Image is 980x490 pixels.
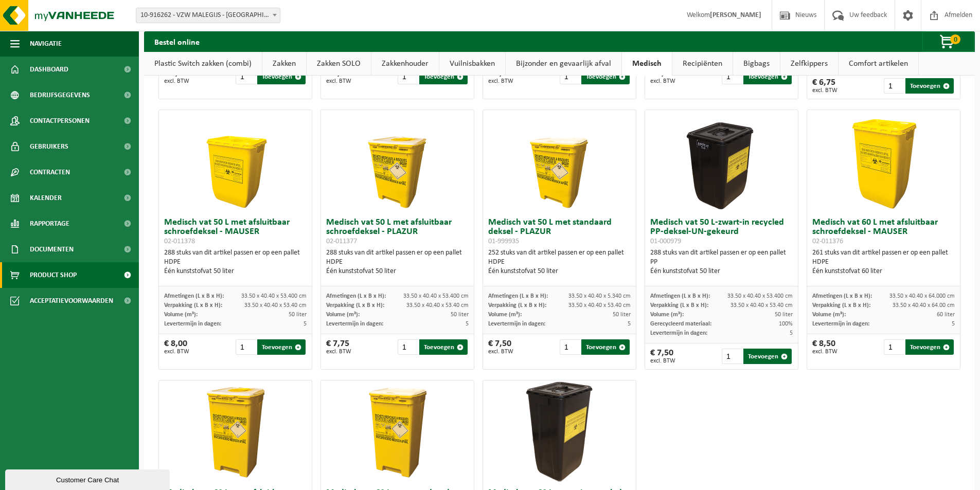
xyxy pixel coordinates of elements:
div: Één kunststofvat 50 liter [488,267,631,276]
img: 01-000986 [508,380,611,483]
button: Toevoegen [743,69,792,84]
span: Levertermijn in dagen: [650,330,707,336]
span: 33.50 x 40.40 x 53.400 cm [727,293,793,299]
input: 1 [884,339,905,355]
div: € 7,75 [326,339,351,355]
div: € 3,50 [164,69,189,84]
span: 50 liter [451,312,469,318]
div: € 7,50 [650,349,675,364]
div: € 7,00 [488,69,513,84]
h3: Medisch vat 50 L met standaard deksel - PLAZUR [488,218,631,246]
span: Verpakking (L x B x H): [488,302,546,308]
span: 01-999935 [488,238,519,245]
input: 1 [884,78,905,94]
span: 33.50 x 40.40 x 53.40 cm [730,302,793,308]
span: Afmetingen (L x B x H): [326,293,386,299]
input: 1 [398,69,419,84]
span: Rapportage [30,211,69,237]
span: 02-011376 [812,238,843,245]
span: Verpakking (L x B x H): [326,302,384,308]
div: 261 stuks van dit artikel passen er op een pallet [812,248,955,276]
button: Toevoegen [419,339,468,355]
span: Kalender [30,185,62,211]
span: Volume (m³): [650,312,684,318]
div: HDPE [164,258,307,267]
span: 33.50 x 40.40 x 53.40 cm [568,302,631,308]
span: excl. BTW [812,349,838,355]
input: 1 [560,339,581,355]
a: Zakken [262,52,306,76]
span: Gebruikers [30,134,68,159]
img: 02-011374 [184,380,287,483]
button: Toevoegen [257,339,306,355]
div: Één kunststofvat 50 liter [326,267,469,276]
span: Dashboard [30,57,68,82]
strong: [PERSON_NAME] [710,11,761,19]
span: 50 liter [613,312,631,318]
img: 02-011377 [346,110,449,213]
span: 33.50 x 40.40 x 53.40 cm [406,302,469,308]
div: HDPE [812,258,955,267]
button: Toevoegen [905,339,954,355]
a: Comfort artikelen [839,52,918,76]
span: Volume (m³): [326,312,360,318]
button: 0 [922,31,974,52]
input: 1 [236,339,257,355]
span: 10-916262 - VZW MALEGIJS - LONDERZEEL [136,8,280,23]
button: Toevoegen [257,69,306,84]
span: excl. BTW [326,78,351,84]
span: excl. BTW [812,87,838,94]
div: PP [650,258,793,267]
div: € 8,50 [812,339,838,355]
span: Afmetingen (L x B x H): [812,293,872,299]
span: 02-011378 [164,238,195,245]
span: Navigatie [30,31,62,57]
span: 0 [950,34,960,44]
span: Product Shop [30,262,77,288]
span: 5 [304,321,307,327]
span: Volume (m³): [488,312,522,318]
span: Levertermijn in dagen: [812,321,869,327]
span: 33.50 x 40.40 x 53.400 cm [403,293,469,299]
span: 50 liter [775,312,793,318]
span: Contracten [30,159,70,185]
div: € 7,50 [488,339,513,355]
span: Afmetingen (L x B x H): [488,293,548,299]
div: HDPE [488,258,631,267]
span: 33.50 x 40.40 x 64.000 cm [889,293,955,299]
span: 5 [628,321,631,327]
div: HDPE [326,258,469,267]
span: Gerecycleerd materiaal: [650,321,711,327]
span: Documenten [30,237,74,262]
button: Toevoegen [581,339,630,355]
h3: Medisch vat 50 L met afsluitbaar schroefdeksel - PLAZUR [326,218,469,246]
a: Recipiënten [672,52,733,76]
span: Verpakking (L x B x H): [812,302,870,308]
div: Één kunststofvat 60 liter [812,267,955,276]
span: Bedrijfsgegevens [30,82,90,108]
span: Verpakking (L x B x H): [164,302,222,308]
span: 5 [466,321,469,327]
span: Contactpersonen [30,108,90,134]
span: 33.50 x 40.40 x 53.400 cm [241,293,307,299]
span: Verpakking (L x B x H): [650,302,708,308]
span: Acceptatievoorwaarden [30,288,113,314]
h2: Bestel online [144,31,210,51]
span: Volume (m³): [164,312,198,318]
input: 1 [398,339,419,355]
span: 5 [952,321,955,327]
div: € 6,75 [650,69,675,84]
span: Levertermijn in dagen: [164,321,221,327]
a: Zakken SOLO [307,52,371,76]
a: Medisch [622,52,672,76]
button: Toevoegen [905,78,954,94]
a: Bigbags [733,52,780,76]
a: Zelfkippers [780,52,838,76]
span: 33.50 x 40.40 x 53.40 cm [244,302,307,308]
a: Plastic Switch zakken (combi) [144,52,262,76]
div: € 7,25 [326,69,351,84]
img: 01-999936 [346,380,449,483]
img: 02-011376 [832,110,935,213]
h3: Medisch vat 60 L met afsluitbaar schroefdeksel - MAUSER [812,218,955,246]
